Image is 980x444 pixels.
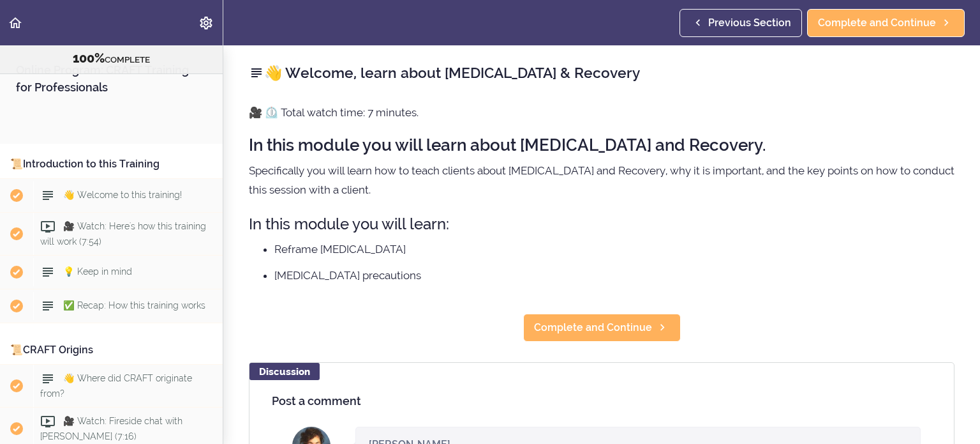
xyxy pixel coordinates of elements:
[807,9,965,37] a: Complete and Continue
[198,15,214,31] svg: Settings Menu
[272,395,932,408] h4: Post a comment
[63,300,205,310] span: ✅ Recap: How this training works
[249,213,954,234] h3: In this module you will learn:
[274,267,954,284] li: [MEDICAL_DATA] precautions
[16,50,207,67] div: COMPLETE
[249,161,954,199] p: Specifically you will learn how to teach clients about [MEDICAL_DATA] and Recovery, why it is imp...
[708,15,791,31] span: Previous Section
[63,266,132,277] span: 💡 Keep in mind
[249,62,954,84] h2: 👋 Welcome, learn about [MEDICAL_DATA] & Recovery
[523,314,681,342] a: Complete and Continue
[249,363,320,380] div: Discussion
[40,416,182,441] span: 🎥 Watch: Fireside chat with [PERSON_NAME] (7:16)
[818,15,936,31] span: Complete and Continue
[73,50,105,66] span: 100%
[249,103,954,122] p: 🎥 ⏲️ Total watch time: 7 minutes.
[534,320,652,335] span: Complete and Continue
[63,190,182,200] span: 👋 Welcome to this training!
[40,373,192,398] span: 👋 Where did CRAFT originate from?
[274,241,954,257] li: Reframe [MEDICAL_DATA]
[249,136,954,155] h2: In this module you will learn about [MEDICAL_DATA] and Recovery.
[679,9,802,37] a: Previous Section
[40,221,206,246] span: 🎥 Watch: Here's how this training will work (7:54)
[8,15,23,31] svg: Back to course curriculum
